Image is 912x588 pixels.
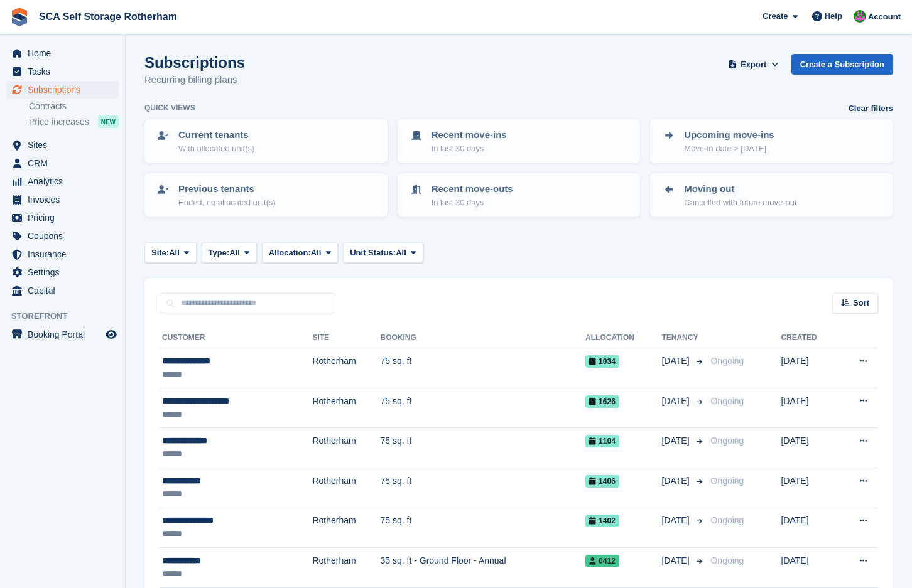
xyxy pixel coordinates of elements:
[6,136,119,154] a: menu
[868,11,901,23] span: Account
[229,247,240,259] span: All
[585,435,619,447] span: 1104
[178,142,254,155] p: With allocated unit(s)
[28,209,103,227] span: Pricing
[28,227,103,245] span: Coupons
[28,81,103,99] span: Subscriptions
[10,8,29,26] img: stora-icon-8386f47178a22dfd0bd8f6a31ec36ba5ce8667c1dd55bd0f319d3a0aa187defe.svg
[661,355,692,368] span: [DATE]
[6,173,119,190] a: menu
[781,428,837,468] td: [DATE]
[381,388,586,428] td: 75 sq. ft
[661,474,692,488] span: [DATE]
[160,328,312,348] th: Customer
[781,388,837,428] td: [DATE]
[661,434,692,447] span: [DATE]
[399,174,639,216] a: Recent move-outs In last 30 days
[269,247,311,259] span: Allocation:
[6,191,119,208] a: menu
[684,142,774,155] p: Move-in date > [DATE]
[432,128,507,142] p: Recent move-ins
[312,428,380,468] td: Rotherham
[202,242,257,263] button: Type: All
[825,10,842,23] span: Help
[853,297,869,309] span: Sort
[585,328,661,348] th: Allocation
[741,58,766,71] span: Export
[399,120,639,162] a: Recent move-ins In last 30 days
[432,196,513,209] p: In last 30 days
[585,475,619,488] span: 1406
[343,242,423,263] button: Unit Status: All
[6,245,119,263] a: menu
[585,355,619,368] span: 1034
[684,196,796,209] p: Cancelled with future move-out
[381,548,586,588] td: 35 sq. ft - Ground Floor - Annual
[146,120,386,162] a: Current tenants With allocated unit(s)
[98,115,119,128] div: NEW
[781,348,837,388] td: [DATE]
[763,10,788,23] span: Create
[6,81,119,99] a: menu
[28,245,103,263] span: Insurance
[381,328,586,348] th: Booking
[178,182,276,196] p: Previous tenants
[28,154,103,172] span: CRM
[585,515,619,527] span: 1402
[28,326,103,343] span: Booking Portal
[28,173,103,190] span: Analytics
[6,45,119,62] a: menu
[6,282,119,299] a: menu
[781,508,837,548] td: [DATE]
[104,327,119,342] a: Preview store
[262,242,339,263] button: Allocation: All
[28,45,103,62] span: Home
[781,548,837,588] td: [DATE]
[178,128,254,142] p: Current tenants
[312,548,380,588] td: Rotherham
[29,115,119,129] a: Price increases NEW
[28,63,103,80] span: Tasks
[311,247,322,259] span: All
[29,116,89,128] span: Price increases
[396,247,406,259] span: All
[6,154,119,172] a: menu
[381,348,586,388] td: 75 sq. ft
[144,242,197,263] button: Site: All
[312,348,380,388] td: Rotherham
[710,396,744,406] span: Ongoing
[28,264,103,281] span: Settings
[29,100,119,112] a: Contracts
[312,508,380,548] td: Rotherham
[781,328,837,348] th: Created
[312,468,380,508] td: Rotherham
[34,6,182,27] a: SCA Self Storage Rotherham
[726,54,781,75] button: Export
[710,436,744,446] span: Ongoing
[710,555,744,565] span: Ongoing
[350,247,396,259] span: Unit Status:
[381,508,586,548] td: 75 sq. ft
[28,191,103,208] span: Invoices
[432,182,513,196] p: Recent move-outs
[661,328,705,348] th: Tenancy
[585,555,619,567] span: 0412
[144,102,195,114] h6: Quick views
[661,395,692,408] span: [DATE]
[178,196,276,209] p: Ended, no allocated unit(s)
[854,10,866,23] img: Sarah Race
[146,174,386,216] a: Previous tenants Ended, no allocated unit(s)
[209,247,230,259] span: Type:
[6,63,119,80] a: menu
[11,310,125,323] span: Storefront
[144,73,245,87] p: Recurring billing plans
[6,264,119,281] a: menu
[848,102,893,115] a: Clear filters
[710,515,744,525] span: Ongoing
[6,209,119,227] a: menu
[651,120,892,162] a: Upcoming move-ins Move-in date > [DATE]
[710,476,744,486] span: Ongoing
[781,468,837,508] td: [DATE]
[381,468,586,508] td: 75 sq. ft
[312,388,380,428] td: Rotherham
